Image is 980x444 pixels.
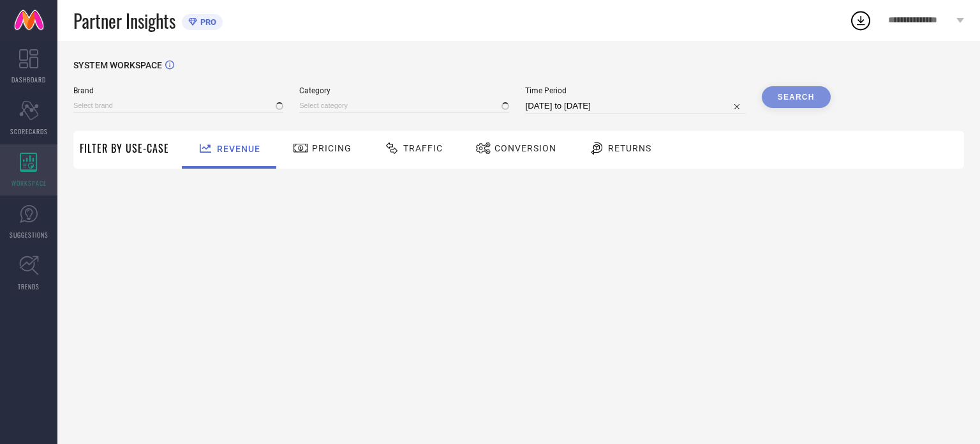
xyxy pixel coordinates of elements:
[73,60,162,70] span: SYSTEM WORKSPACE
[525,86,745,95] span: Time Period
[217,144,260,154] span: Revenue
[494,143,556,153] span: Conversion
[11,75,46,84] span: DASHBOARD
[18,282,40,291] span: TRENDS
[525,98,745,114] input: Select time period
[312,143,352,153] span: Pricing
[849,9,872,32] div: Open download list
[299,86,509,95] span: Category
[10,126,48,136] span: SCORECARDS
[80,141,169,156] span: Filter By Use-Case
[10,230,48,240] span: SUGGESTIONS
[73,99,283,112] input: Select brand
[299,99,509,112] input: Select category
[608,143,651,153] span: Returns
[73,8,175,34] span: Partner Insights
[197,17,216,27] span: PRO
[403,143,443,153] span: Traffic
[11,178,47,188] span: WORKSPACE
[73,86,283,95] span: Brand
